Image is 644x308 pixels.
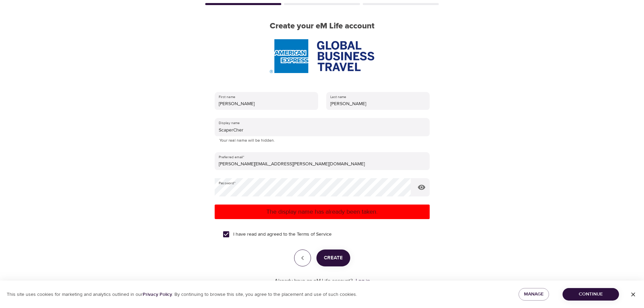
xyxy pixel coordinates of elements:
p: Already have an eM Life account? [275,277,353,285]
span: Create [324,254,343,262]
p: Your real name will be hidden. [219,137,425,144]
span: I have read and agreed to the [233,231,332,238]
a: Log in [356,278,370,284]
button: Continue [563,288,619,301]
img: AmEx%20GBT%20logo.png [270,39,374,73]
a: Terms of Service [297,231,332,238]
button: Create [316,250,350,266]
p: The display name has already been taken. [217,207,427,216]
a: Privacy Policy [143,291,172,298]
button: Manage [519,288,549,301]
span: Continue [568,290,614,299]
span: Manage [524,290,544,299]
h2: Create your eM Life account [204,21,440,31]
